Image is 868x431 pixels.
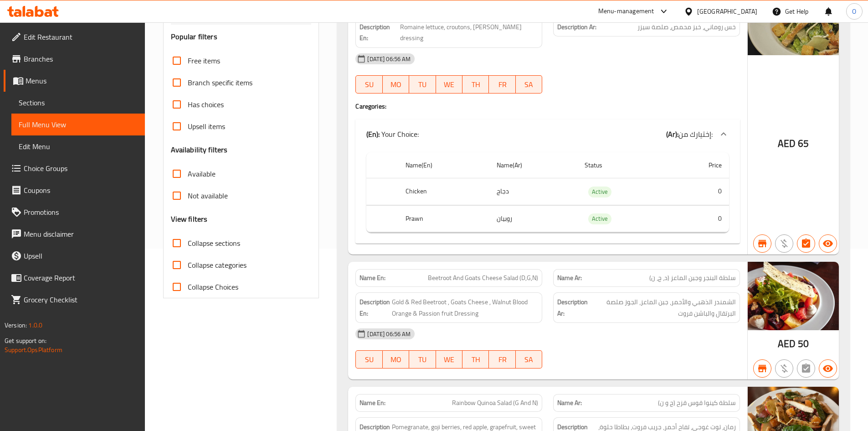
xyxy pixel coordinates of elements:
[364,55,414,63] span: [DATE] 06:56 AM
[355,119,740,149] div: (En): Your Choice:(Ar):إختيارك من:
[11,92,145,114] a: Sections
[588,213,611,224] div: Active
[188,121,225,132] span: Upsell items
[24,294,138,305] span: Grocery Checklist
[440,353,459,366] span: WE
[590,296,736,319] span: الشمندر الذهبي والأحمر، جبن الماعز، الجوز صلصة البرتقال والباشن فروت
[171,31,312,42] h3: Popular filters
[386,353,406,366] span: MO
[852,6,856,16] span: O
[4,70,145,92] a: Menus
[28,319,42,331] span: 1.0.0
[775,234,793,253] button: Purchased item
[462,350,489,369] button: TH
[5,335,46,347] span: Get support on:
[400,21,539,44] span: Romaine lettuce, croutons, caesar dressing
[436,350,462,369] button: WE
[516,350,542,369] button: SA
[557,273,582,283] strong: Name Ar:
[364,330,414,338] span: [DATE] 06:56 AM
[588,187,611,197] span: Active
[4,201,145,223] a: Promotions
[355,102,740,111] h4: Caregories:
[360,398,385,408] strong: Name En:
[24,185,138,196] span: Coupons
[577,152,668,178] th: Status
[24,163,138,174] span: Choice Groups
[413,78,432,91] span: TU
[24,250,138,261] span: Upsell
[409,350,436,369] button: TU
[360,21,398,44] strong: Description En:
[171,145,228,155] h3: Availability filters
[588,213,611,224] span: Active
[4,289,145,311] a: Grocery Checklist
[360,273,385,283] strong: Name En:
[188,77,252,88] span: Branch specific items
[24,53,138,64] span: Branches
[519,353,539,366] span: SA
[398,178,489,205] th: Chicken
[24,207,138,218] span: Promotions
[778,135,796,152] span: AED
[668,205,729,232] td: 0
[666,127,678,141] b: (Ar):
[797,359,815,378] button: Not has choices
[383,350,409,369] button: MO
[392,296,538,319] span: Gold & Red Beetroot , Goats Cheese , Walnut Blood Orange & Passion fruit Dressing
[171,214,208,224] h3: View filters
[409,75,436,93] button: TU
[4,267,145,289] a: Coverage Report
[19,97,138,108] span: Sections
[557,398,582,408] strong: Name Ar:
[658,398,736,408] span: سلطة كينوا قوس قزح (ج و ن)
[493,78,512,91] span: FR
[697,6,757,16] div: [GEOGRAPHIC_DATA]
[466,353,485,366] span: TH
[19,119,138,130] span: Full Menu View
[519,78,539,91] span: SA
[649,273,736,283] span: سلطة البنجر وجبن الماعز (د، ج، ن)
[4,157,145,179] a: Choice Groups
[516,75,542,93] button: SA
[26,75,138,86] span: Menus
[5,344,62,356] a: Support.OpsPlatform
[489,152,577,178] th: Name(Ar)
[428,273,538,283] span: Beetroot And Goats Cheese Salad (D,G,N)
[366,129,419,140] p: Your Choice:
[188,55,220,66] span: Free items
[493,353,512,366] span: FR
[775,359,793,378] button: Purchased item
[366,127,380,141] b: (En):
[4,245,145,267] a: Upsell
[452,398,538,408] span: Rainbow Quinoa Salad (G And N)
[19,141,138,152] span: Edit Menu
[798,135,809,152] span: 65
[797,234,815,253] button: Has choices
[366,152,729,233] table: choices table
[188,260,247,270] span: Collapse categories
[489,75,515,93] button: FR
[819,234,837,253] button: Available
[188,99,224,110] span: Has choices
[489,178,577,205] td: دجاج
[748,262,839,330] img: mmw_638756614159101215
[440,78,459,91] span: WE
[4,179,145,201] a: Coupons
[598,6,654,17] div: Menu-management
[188,190,228,201] span: Not available
[819,359,837,378] button: Available
[436,75,462,93] button: WE
[413,353,432,366] span: TU
[798,335,809,353] span: 50
[188,238,240,249] span: Collapse sections
[637,21,736,33] span: خس روماني، خبز محمص، صلصة سيزر
[4,223,145,245] a: Menu disclaimer
[668,152,729,178] th: Price
[462,75,489,93] button: TH
[489,205,577,232] td: روبيان
[355,75,382,93] button: SU
[355,350,382,369] button: SU
[588,187,611,197] div: Active
[557,296,588,319] strong: Description Ar:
